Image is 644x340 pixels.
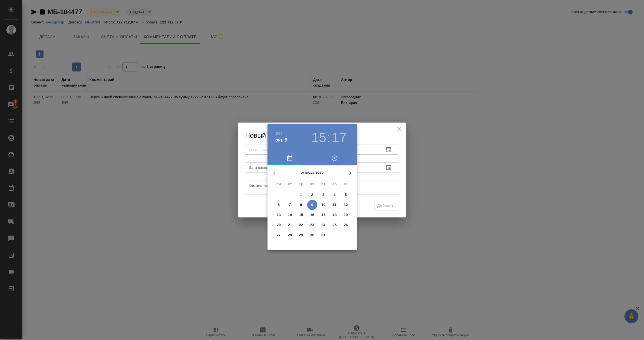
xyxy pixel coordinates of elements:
[277,212,281,218] p: 13
[277,222,281,228] p: 20
[321,232,326,238] p: 31
[274,230,284,240] button: 27
[318,190,328,200] button: 3
[288,212,292,218] p: 14
[307,181,317,187] span: чт
[341,190,351,200] button: 5
[310,232,314,238] p: 30
[322,192,324,198] p: 3
[341,220,351,230] button: 26
[310,222,314,228] p: 23
[330,200,340,210] button: 11
[300,202,302,208] p: 8
[307,230,317,240] button: 30
[310,212,314,218] p: 16
[318,200,328,210] button: 10
[333,192,335,198] p: 4
[344,202,348,208] p: 12
[278,202,280,208] p: 6
[274,210,284,220] button: 13
[285,230,295,240] button: 28
[288,232,292,238] p: 28
[281,170,344,175] p: октябрь 2025
[285,210,295,220] button: 14
[341,200,351,210] button: 12
[318,181,328,187] span: пт
[274,181,284,187] span: пн
[321,202,326,208] p: 10
[321,222,326,228] p: 24
[289,202,291,208] p: 7
[318,210,328,220] button: 17
[344,222,348,228] p: 26
[311,202,313,208] p: 9
[307,190,317,200] button: 2
[296,200,306,210] button: 8
[285,200,295,210] button: 7
[296,220,306,230] button: 22
[285,181,295,187] span: вт
[318,230,328,240] button: 31
[332,130,347,145] button: 17
[345,192,347,198] p: 5
[311,192,313,198] p: 2
[277,232,281,238] p: 27
[296,230,306,240] button: 29
[296,190,306,200] button: 1
[321,212,326,218] p: 17
[318,220,328,230] button: 24
[275,132,282,135] button: 2025
[330,181,340,187] span: сб
[274,200,284,210] button: 6
[341,181,351,187] span: вс
[344,212,348,218] p: 19
[330,210,340,220] button: 18
[300,192,302,198] p: 1
[307,200,317,210] button: 9
[296,181,306,187] span: ср
[330,220,340,230] button: 25
[274,220,284,230] button: 20
[333,222,337,228] p: 25
[333,212,337,218] p: 18
[327,130,330,145] h3: :
[307,210,317,220] button: 16
[341,210,351,220] button: 19
[275,137,287,143] button: окт. 9
[311,130,326,145] button: 15
[299,232,303,238] p: 29
[296,210,306,220] button: 15
[288,222,292,228] p: 21
[307,220,317,230] button: 23
[333,202,337,208] p: 11
[330,190,340,200] button: 4
[285,220,295,230] button: 21
[299,212,303,218] p: 15
[299,222,303,228] p: 22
